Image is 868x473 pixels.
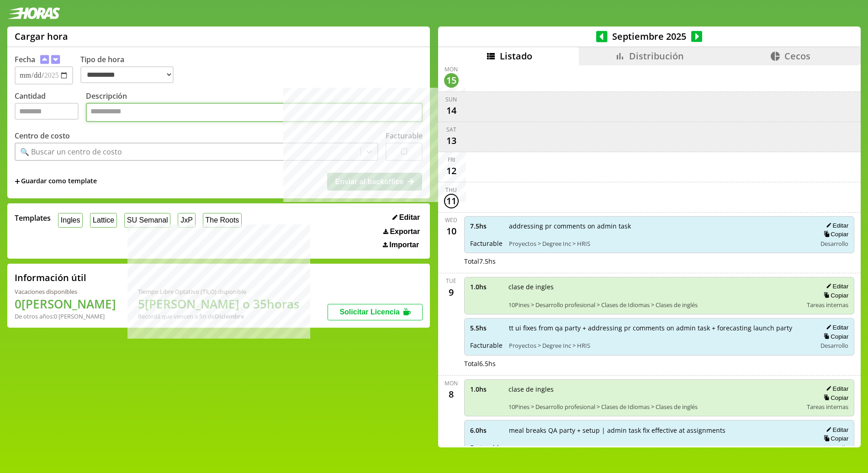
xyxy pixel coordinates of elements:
button: Copiar [821,230,848,238]
h2: Información útil [15,271,86,284]
button: Solicitar Licencia [328,304,423,320]
div: 10 [444,224,459,239]
button: Editar [823,426,848,434]
span: Tareas internas [807,301,848,309]
div: 12 [444,164,459,178]
button: Exportar [381,227,423,236]
div: Wed [445,216,457,224]
label: Cantidad [15,91,86,124]
label: Tipo de hora [80,54,181,85]
button: Copiar [821,333,848,340]
span: Templates [15,213,51,223]
span: 5.5 hs [470,324,503,332]
span: + [15,176,20,186]
label: Facturable [386,131,423,141]
input: Cantidad [15,103,79,120]
button: The Roots [203,213,242,227]
span: Facturable [470,443,503,452]
button: Lattice [90,213,117,227]
span: 10Pines > Desarrollo profesional > Clases de Idiomas > Clases de inglés [508,403,801,411]
div: 9 [444,285,459,299]
textarea: Descripción [86,103,423,122]
span: clase de ingles [508,385,801,393]
div: Mon [445,65,458,73]
span: addressing pr comments on admin task [509,222,810,230]
div: Tiempo Libre Optativo (TiLO) disponible [138,287,300,296]
button: Ingles [58,213,83,227]
div: Total 6.5 hs [464,359,855,368]
span: Desarrollo [820,341,848,350]
button: JxP [178,213,195,227]
div: Recordá que vencen a fin de [138,312,300,320]
div: De otros años: 0 [PERSON_NAME] [15,312,116,320]
button: Copiar [821,435,848,442]
span: Exportar [390,228,420,236]
span: Solicitar Licencia [339,308,400,316]
button: Editar [823,222,848,229]
span: meal breaks QA party + setup | admin task fix effective at assignments [509,426,810,435]
h1: 0 [PERSON_NAME] [15,296,116,312]
div: 🔍 Buscar un centro de costo [20,147,122,157]
select: Tipo de hora [80,66,174,83]
button: Copiar [821,292,848,299]
label: Fecha [15,54,35,64]
b: Diciembre [215,312,244,320]
span: Cecos [784,50,810,62]
div: Vacaciones disponibles [15,287,116,296]
img: logotipo [7,7,60,19]
button: Copiar [821,394,848,402]
div: Tue [446,277,456,285]
span: Editar [399,213,420,222]
div: 14 [444,103,459,118]
span: tt ui fixes from qa party + addressing pr comments on admin task + forecasting launch party [509,324,810,332]
div: Mon [445,379,458,387]
label: Centro de costo [15,131,70,141]
div: 15 [444,73,459,88]
div: 11 [444,194,459,208]
div: Thu [445,186,457,194]
h1: 5 [PERSON_NAME] o 35 horas [138,296,300,312]
span: Facturable [470,239,503,248]
div: Sun [445,96,457,103]
span: Importar [389,241,419,249]
div: Fri [448,156,455,164]
h1: Cargar hora [15,30,68,43]
div: Total 7.5 hs [464,257,855,266]
button: Editar [390,213,423,222]
div: 8 [444,387,459,402]
button: Editar [823,282,848,290]
span: Septiembre 2025 [608,30,691,43]
span: Desarrollo [820,239,848,248]
span: Listado [500,50,532,62]
button: Editar [823,324,848,331]
span: Distribución [629,50,684,62]
span: Proyectos > Degree Inc > HRIS [509,341,810,350]
span: clase de ingles [508,282,801,291]
div: 13 [444,133,459,148]
span: Facturable [470,341,503,350]
button: Editar [823,385,848,393]
span: Proyectos > Degree Inc > HRIS [509,444,810,452]
span: +Guardar como template [15,176,97,186]
span: 1.0 hs [470,282,502,291]
span: Tareas internas [807,403,848,411]
span: 10Pines > Desarrollo profesional > Clases de Idiomas > Clases de inglés [508,301,801,309]
span: 1.0 hs [470,385,502,393]
span: Desarrollo [820,444,848,452]
span: 6.0 hs [470,426,503,435]
button: SU Semanal [124,213,170,227]
span: 7.5 hs [470,222,503,230]
span: Proyectos > Degree Inc > HRIS [509,239,810,248]
div: scrollable content [438,65,861,446]
div: Sat [446,126,456,133]
label: Descripción [86,91,423,124]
